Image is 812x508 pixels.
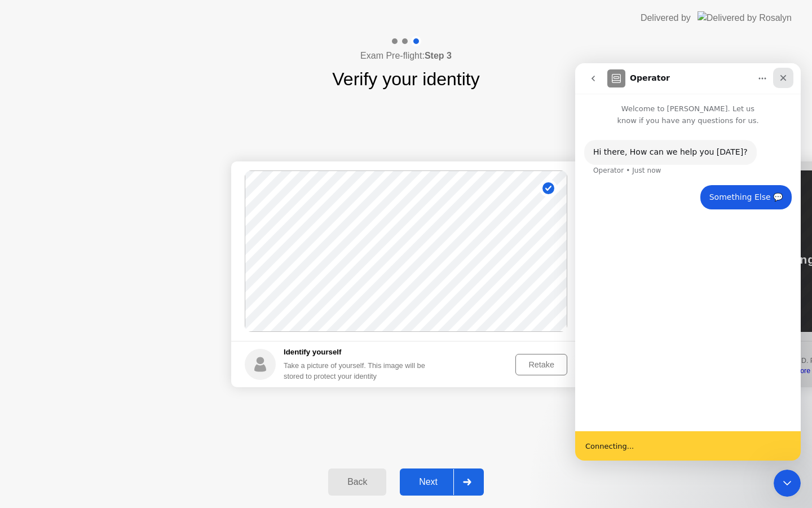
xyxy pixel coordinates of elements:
b: Step 3 [425,51,452,60]
iframe: Intercom live chat [575,63,801,461]
div: Back [332,477,383,487]
img: Delivered by Rosalyn [698,11,792,24]
div: Delivered by [641,11,691,25]
button: Retake [515,354,567,375]
div: Next [403,477,453,487]
button: Next [400,468,484,496]
div: Take a picture of yourself. This image will be stored to protect your identity [284,360,434,382]
div: Retake [519,360,563,369]
button: Back [328,468,386,496]
iframe: Intercom live chat [774,470,801,497]
h5: Identify yourself [284,347,434,358]
h1: Verify your identity [332,65,479,93]
h4: Exam Pre-flight: [360,49,452,63]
